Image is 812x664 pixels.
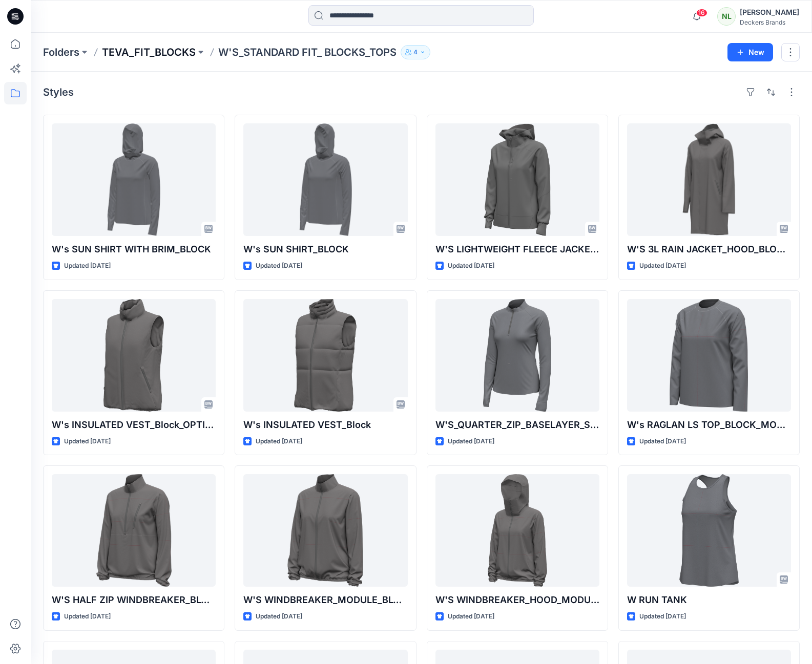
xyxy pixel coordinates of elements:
p: W's INSULATED VEST_Block [243,418,407,432]
div: Deckers Brands [740,18,799,26]
a: W'S_QUARTER_ZIP_BASELAYER_STYLE_BLOCK [435,299,599,412]
a: W RUN TANK [627,474,791,587]
p: W'S HALF ZIP WINDBREAKER_BLOCK [52,593,216,607]
p: Updated [DATE] [64,261,111,271]
p: W'S_QUARTER_ZIP_BASELAYER_STYLE_BLOCK [435,418,599,432]
p: W'S WINDBREAKER_MODULE_BLOCK [243,593,407,607]
a: W'S 3L RAIN JACKET_HOOD_BLOCK_MODULE [627,123,791,236]
p: Updated [DATE] [639,611,686,622]
span: 16 [696,9,707,17]
p: Updated [DATE] [64,611,111,622]
p: Updated [DATE] [256,261,302,271]
p: W'S LIGHTWEIGHT FLEECE JACKET_HOOD_BLOCK [435,242,599,256]
div: [PERSON_NAME] [740,6,799,18]
button: 4 [401,45,430,59]
a: W's SUN SHIRT_BLOCK [243,123,407,236]
a: W's INSULATED VEST_Block_OPTION1 [52,299,216,412]
a: W'S WINDBREAKER_MODULE_BLOCK [243,474,407,587]
p: Updated [DATE] [448,261,494,271]
p: Updated [DATE] [256,436,302,447]
p: Updated [DATE] [256,611,302,622]
p: Updated [DATE] [639,261,686,271]
a: W'S WINDBREAKER_HOOD_MODULE_BLOCK [435,474,599,587]
p: W'S_STANDARD FIT_ BLOCKS_TOPS [218,45,397,59]
p: Updated [DATE] [64,436,111,447]
a: Folders [43,45,79,59]
div: NL [717,7,736,26]
p: Updated [DATE] [639,436,686,447]
button: New [727,43,773,61]
p: 4 [413,47,418,58]
p: W's SUN SHIRT WITH BRIM_BLOCK [52,242,216,256]
p: W'S WINDBREAKER_HOOD_MODULE_BLOCK [435,593,599,607]
p: W's SUN SHIRT_BLOCK [243,242,407,256]
p: Updated [DATE] [448,611,494,622]
p: W's INSULATED VEST_Block_OPTION1 [52,418,216,432]
p: W RUN TANK [627,593,791,607]
p: W's RAGLAN LS TOP_BLOCK_MODULE [627,418,791,432]
a: W's SUN SHIRT WITH BRIM_BLOCK [52,123,216,236]
a: W'S HALF ZIP WINDBREAKER_BLOCK [52,474,216,587]
p: W'S 3L RAIN JACKET_HOOD_BLOCK_MODULE [627,242,791,256]
a: TEVA_FIT_BLOCKS [102,45,196,59]
a: W's INSULATED VEST_Block [243,299,407,412]
h4: Styles [43,86,74,98]
p: Updated [DATE] [448,436,494,447]
a: W'S LIGHTWEIGHT FLEECE JACKET_HOOD_BLOCK [435,123,599,236]
a: W's RAGLAN LS TOP_BLOCK_MODULE [627,299,791,412]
